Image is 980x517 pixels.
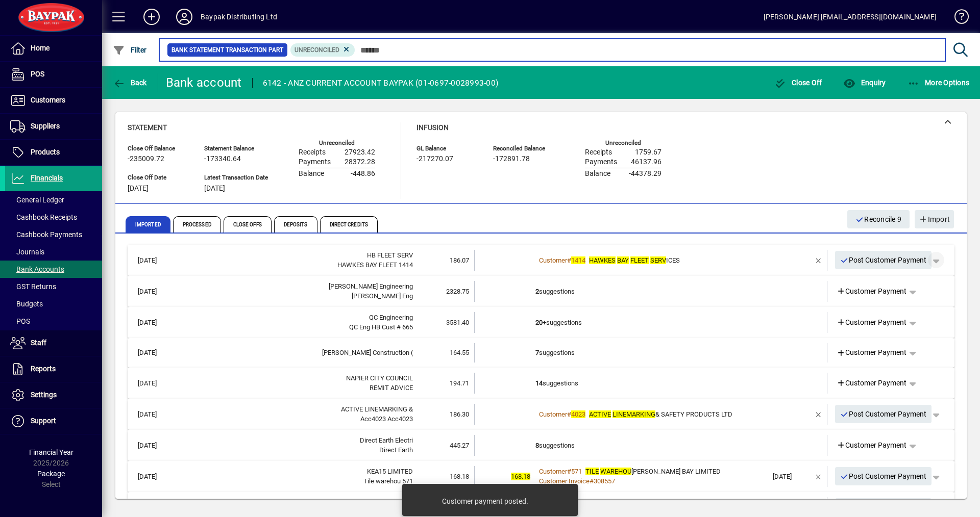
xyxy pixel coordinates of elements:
[416,155,453,163] span: -217270.07
[181,467,413,477] div: KEA15 LIMITED
[171,45,283,55] span: Bank Statement Transaction Part
[181,260,413,270] div: HAWKES BAY FLEET 1414
[450,473,469,480] span: 168.18
[128,368,954,399] mat-expansion-panel-header: [DATE]NAPIER CITY COUNCILREMIT ADVICE194.7114suggestionsCustomer Payment
[535,476,619,486] a: Customer Invoice#308557
[128,399,954,430] mat-expansion-panel-header: [DATE]ACTIVE LINEMARKING &Acc4023 Acc4023186.30Customer#4023ACTIVE LINEMARKING& SAFETY PRODUCTS L...
[773,472,811,482] div: [DATE]
[181,373,413,383] div: NAPIER CITY COUNCIL
[832,374,911,392] a: Customer Payment
[811,252,827,268] button: Remove
[10,213,77,221] span: Cashbook Receipts
[31,339,46,347] span: Staff
[133,281,181,302] td: [DATE]
[450,442,469,449] span: 445.27
[31,44,50,52] span: Home
[173,216,221,232] span: Processed
[832,313,911,331] a: Customer Payment
[5,226,102,243] a: Cashbook Payments
[181,313,413,323] div: QC Engineering
[181,348,413,358] div: Atkin Construction (
[181,414,413,424] div: Acc4023 Acc4023
[840,252,927,269] span: Post Customer Payment
[5,243,102,261] a: Journals
[31,96,65,104] span: Customers
[835,251,932,269] button: Post Customer Payment
[841,73,888,92] button: Enquiry
[446,288,469,295] span: 2328.75
[811,406,827,422] button: Remove
[224,216,272,232] span: Close Offs
[133,404,181,425] td: [DATE]
[571,256,585,264] em: 1414
[31,70,44,78] span: POS
[635,148,661,157] span: 1759.67
[295,46,339,54] span: Unreconciled
[539,410,567,418] span: Customer
[840,468,927,485] span: Post Customer Payment
[539,468,567,475] span: Customer
[567,468,571,475] span: #
[843,79,886,87] span: Enquiry
[837,440,907,451] span: Customer Payment
[535,255,589,266] a: Customer#1414
[133,466,181,487] td: [DATE]
[629,170,661,178] span: -44378.29
[5,88,102,113] a: Customers
[535,442,539,449] b: 8
[567,256,571,264] span: #
[5,140,102,165] a: Products
[263,75,499,91] div: 6142 - ANZ CURRENT ACCOUNT BAYPAK (01-0697-0028993-00)
[5,278,102,295] a: GST Returns
[539,256,567,264] span: Customer
[10,265,64,273] span: Bank Accounts
[128,307,954,338] mat-expansion-panel-header: [DATE]QC EngineeringQC Eng HB Cust # 6653581.4020+suggestionsCustomer Payment
[181,445,413,455] div: Direct Earth
[128,276,954,307] mat-expansion-panel-header: [DATE][PERSON_NAME] Engineering[PERSON_NAME] Eng2328.752suggestionsCustomer Payment
[351,170,375,178] span: -448.86
[204,174,268,181] span: Latest Transaction Date
[535,435,768,456] td: suggestions
[567,410,571,418] span: #
[919,211,950,228] span: Import
[128,461,954,492] mat-expansion-panel-header: [DATE]KEA15 LIMITEDTile warehou 571168.18168.18Customer#571TILE WAREHOU[PERSON_NAME] BAY LIMITEDC...
[168,8,201,26] button: Profile
[612,410,655,418] em: LINEMARKING
[5,191,102,209] a: General Ledger
[493,145,554,152] span: Reconciled Balance
[10,317,30,325] span: POS
[837,347,907,358] span: Customer Payment
[585,468,721,475] span: [PERSON_NAME] BAY LIMITED
[10,300,43,308] span: Budgets
[5,36,102,61] a: Home
[585,468,599,475] em: TILE
[511,473,530,480] span: 168.18
[5,209,102,226] a: Cashbook Receipts
[915,210,954,228] button: Import
[442,496,528,506] div: Customer payment posted.
[31,148,60,156] span: Products
[37,470,65,478] span: Package
[835,405,932,423] button: Post Customer Payment
[319,140,355,146] label: Unreconciled
[947,2,967,35] a: Knowledge Base
[181,383,413,393] div: REMIT ADVICE
[493,155,530,163] span: -172891.78
[837,378,907,389] span: Customer Payment
[589,410,732,418] span: & SAFETY PRODUCTS LTD
[201,9,277,25] div: Baypak Distributing Ltd
[605,140,641,146] label: Unreconciled
[450,379,469,387] span: 194.71
[128,430,954,461] mat-expansion-panel-header: [DATE]Direct Earth ElectriDirect Earth445.278suggestionsCustomer Payment
[450,349,469,356] span: 164.55
[450,256,469,264] span: 186.07
[446,319,469,326] span: 3581.40
[772,73,825,92] button: Close Off
[535,312,768,333] td: suggestions
[905,73,972,92] button: More Options
[181,404,413,415] div: ACTIVE LINEMARKING &
[181,476,413,486] div: Tile warehou
[290,43,355,57] mat-chip: Reconciliation Status: Unreconciled
[181,322,413,332] div: QC Eng HB Cust #
[535,466,585,477] a: Customer#571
